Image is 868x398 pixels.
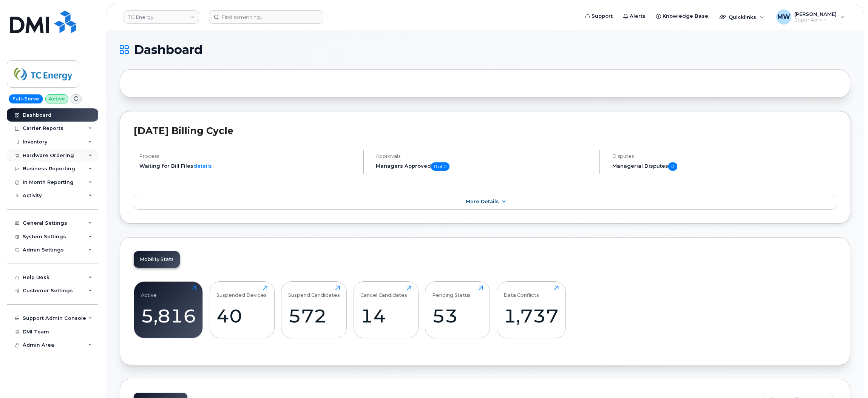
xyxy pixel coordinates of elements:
[668,162,677,171] span: 0
[216,285,267,298] div: Suspended Devices
[431,162,449,171] span: 0 of 0
[141,285,196,334] a: Active5,816
[360,285,407,298] div: Cancel Candidates
[376,153,593,159] h4: Approvals
[134,44,202,56] span: Dashboard
[504,285,539,298] div: Data Conflicts
[139,153,357,159] h4: Process
[134,125,836,136] h2: [DATE] Billing Cycle
[432,285,471,298] div: Pending Status
[360,305,411,327] div: 14
[288,305,340,327] div: 572
[432,285,483,334] a: Pending Status53
[288,285,340,334] a: Suspend Candidates572
[432,305,483,327] div: 53
[193,163,212,169] a: details
[139,162,357,170] li: Waiting for Bill Files
[360,285,411,334] a: Cancel Candidates14
[141,305,196,327] div: 5,816
[612,162,836,171] h5: Managerial Disputes
[504,305,559,327] div: 1,737
[216,285,267,334] a: Suspended Devices40
[288,285,340,298] div: Suspend Candidates
[466,199,499,204] span: More Details
[216,305,267,327] div: 40
[504,285,559,334] a: Data Conflicts1,737
[141,285,157,298] div: Active
[612,153,836,159] h4: Disputes
[835,365,862,392] iframe: Messenger Launcher
[376,162,593,171] h5: Managers Approved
